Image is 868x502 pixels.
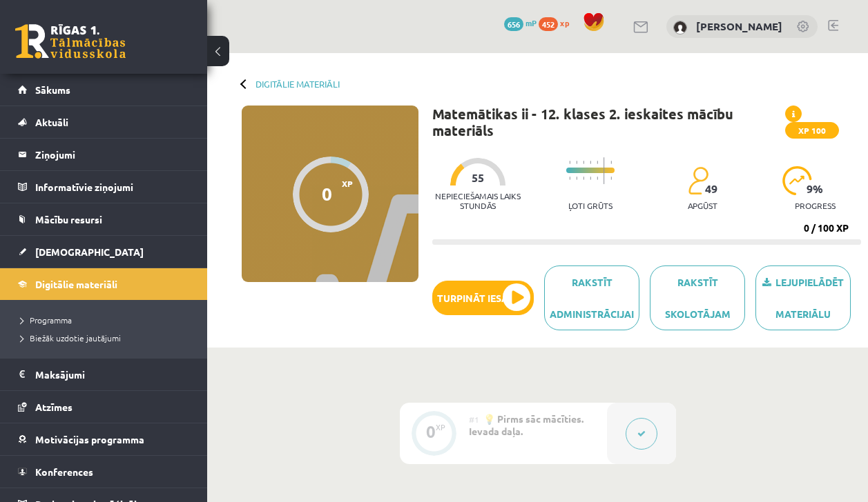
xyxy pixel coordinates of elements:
a: 656 mP [504,17,537,28]
a: [PERSON_NAME] [696,19,782,33]
a: Informatīvie ziņojumi [18,171,190,203]
img: students-c634bb4e5e11cddfef0936a35e636f08e4e9abd3cc4e673bd6f9a4125e45ecb1.svg [688,166,708,195]
span: 9 % [807,183,824,195]
span: Atzīmes [35,401,73,413]
img: icon-short-line-57e1e144782c952c97e751825c79c345078a6d821885a25fce030b3d8c18986b.svg [597,161,598,164]
span: [DEMOGRAPHIC_DATA] [35,245,144,258]
span: 49 [705,183,717,195]
a: Digitālie materiāli [255,79,340,89]
a: Rakstīt skolotājam [650,265,745,330]
a: Programma [21,314,193,326]
p: progress [795,201,836,210]
legend: Maksājumi [35,359,190,390]
a: Konferences [18,456,190,488]
h1: Matemātikas ii - 12. klases 2. ieskaites mācību materiāls [432,106,785,139]
img: icon-short-line-57e1e144782c952c97e751825c79c345078a6d821885a25fce030b3d8c18986b.svg [610,161,612,164]
span: 656 [504,17,523,31]
a: Biežāk uzdotie jautājumi [21,332,193,344]
span: XP [342,179,353,188]
img: icon-short-line-57e1e144782c952c97e751825c79c345078a6d821885a25fce030b3d8c18986b.svg [590,177,591,180]
img: icon-short-line-57e1e144782c952c97e751825c79c345078a6d821885a25fce030b3d8c18986b.svg [569,161,570,164]
a: 452 xp [539,17,576,28]
span: Motivācijas programma [35,433,144,445]
span: 55 [472,172,484,184]
a: Sākums [18,74,190,106]
span: Konferences [35,465,93,478]
span: #1 [469,414,479,425]
a: [DEMOGRAPHIC_DATA] [18,236,190,268]
img: icon-progress-161ccf0a02000e728c5f80fcf4c31c7af3da0e1684b2b1d7c360e028c24a22f1.svg [782,166,812,195]
img: icon-short-line-57e1e144782c952c97e751825c79c345078a6d821885a25fce030b3d8c18986b.svg [597,177,598,180]
p: Nepieciešamais laiks stundās [432,191,524,210]
a: Ziņojumi [18,139,190,170]
img: icon-long-line-d9ea69661e0d244f92f715978eff75569469978d946b2353a9bb055b3ed8787d.svg [604,157,605,184]
a: Aktuāli [18,106,190,138]
a: Atzīmes [18,391,190,423]
img: Tuong Khang Nguyen [673,21,687,34]
img: icon-short-line-57e1e144782c952c97e751825c79c345078a6d821885a25fce030b3d8c18986b.svg [590,161,591,164]
span: Mācību resursi [35,213,102,225]
legend: Informatīvie ziņojumi [35,171,190,203]
a: Maksājumi [18,359,190,390]
span: 💡 Pirms sāc mācīties. Ievada daļa. [469,412,584,437]
span: XP 100 [785,122,839,139]
p: apgūst [688,201,717,210]
span: Programma [21,314,72,325]
span: 452 [539,17,558,31]
span: xp [560,17,569,28]
img: icon-short-line-57e1e144782c952c97e751825c79c345078a6d821885a25fce030b3d8c18986b.svg [583,177,584,180]
span: Biežāk uzdotie jautājumi [21,332,121,343]
img: icon-short-line-57e1e144782c952c97e751825c79c345078a6d821885a25fce030b3d8c18986b.svg [576,177,577,180]
a: Digitālie materiāli [18,268,190,300]
a: Mācību resursi [18,203,190,235]
p: Ļoti grūts [568,201,613,210]
span: Aktuāli [35,116,68,128]
div: 0 [426,425,436,438]
div: XP [436,423,445,431]
div: 0 [322,183,332,204]
span: mP [525,17,537,28]
img: icon-short-line-57e1e144782c952c97e751825c79c345078a6d821885a25fce030b3d8c18986b.svg [610,177,612,180]
img: icon-short-line-57e1e144782c952c97e751825c79c345078a6d821885a25fce030b3d8c18986b.svg [569,177,570,180]
a: Lejupielādēt materiālu [755,265,851,330]
button: Turpināt iesākto [432,281,534,315]
a: Motivācijas programma [18,423,190,455]
span: Digitālie materiāli [35,278,117,290]
img: icon-short-line-57e1e144782c952c97e751825c79c345078a6d821885a25fce030b3d8c18986b.svg [576,161,577,164]
span: Sākums [35,83,70,96]
a: Rīgas 1. Tālmācības vidusskola [15,24,126,59]
img: icon-short-line-57e1e144782c952c97e751825c79c345078a6d821885a25fce030b3d8c18986b.svg [583,161,584,164]
a: Rakstīt administrācijai [544,265,639,330]
legend: Ziņojumi [35,139,190,170]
